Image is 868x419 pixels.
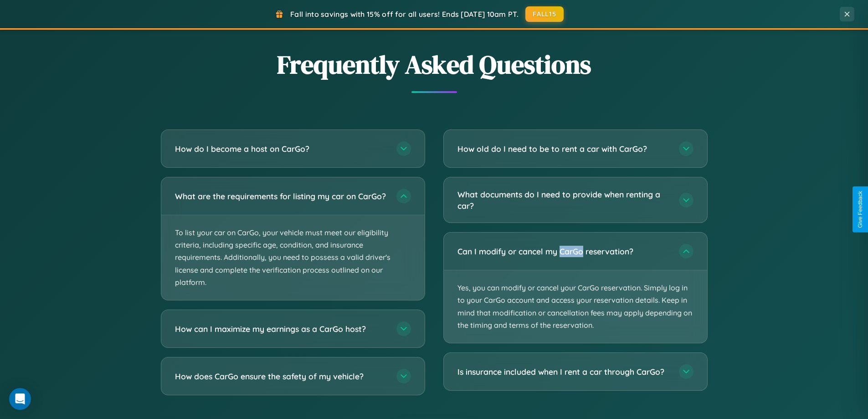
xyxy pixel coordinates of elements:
[457,246,670,257] h3: Can I modify or cancel my CarGo reservation?
[175,191,387,202] h3: What are the requirements for listing my car on CarGo?
[175,371,387,382] h3: How does CarGo ensure the safety of my vehicle?
[290,10,519,19] span: Fall into savings with 15% off for all users! Ends [DATE] 10am PT.
[857,191,863,228] div: Give Feedback
[457,189,670,211] h3: What documents do I need to provide when renting a car?
[161,47,708,82] h2: Frequently Asked Questions
[444,270,707,343] p: Yes, you can modify or cancel your CarGo reservation. Simply log in to your CarGo account and acc...
[175,143,387,155] h3: How do I become a host on CarGo?
[175,323,387,335] h3: How can I maximize my earnings as a CarGo host?
[457,143,670,155] h3: How old do I need to be to rent a car with CarGo?
[9,388,31,410] div: Open Intercom Messenger
[525,6,564,22] button: FALL15
[457,366,670,378] h3: Is insurance included when I rent a car through CarGo?
[161,215,425,300] p: To list your car on CarGo, your vehicle must meet our eligibility criteria, including specific ag...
